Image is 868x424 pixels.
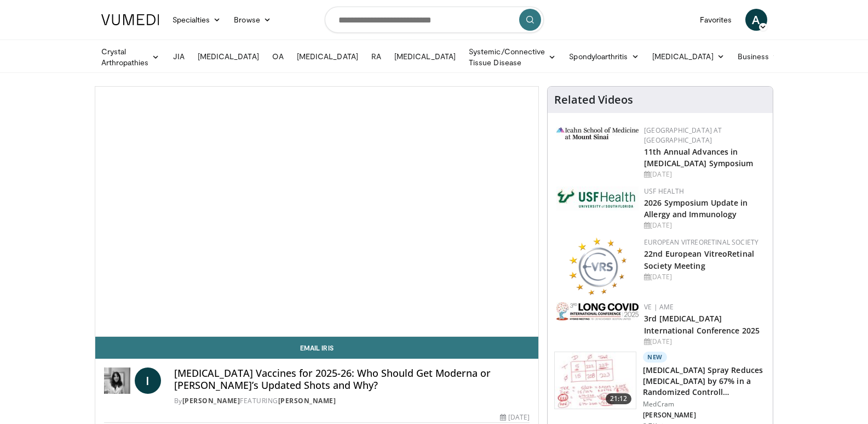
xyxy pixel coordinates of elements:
img: VuMedi Logo [101,14,159,25]
div: [DATE] [644,221,764,230]
div: By FEATURING [174,396,530,406]
video-js: Video Player [95,87,539,337]
a: 3rd [MEDICAL_DATA] International Conference 2025 [644,313,760,335]
input: Search topics, interventions [325,7,544,33]
p: MedCram [643,400,766,409]
a: [GEOGRAPHIC_DATA] at [GEOGRAPHIC_DATA] [644,126,722,145]
a: VE | AME [644,302,674,312]
a: A [745,9,767,31]
a: [MEDICAL_DATA] [646,46,731,67]
h3: [MEDICAL_DATA] Spray Reduces [MEDICAL_DATA] by 67% in a Randomized Controll… [643,365,766,398]
img: 3aa743c9-7c3f-4fab-9978-1464b9dbe89c.png.150x105_q85_autocrop_double_scale_upscale_version-0.2.jpg [556,127,639,139]
a: [MEDICAL_DATA] [191,46,266,67]
p: New [643,352,667,363]
a: Favorites [693,9,739,31]
div: [DATE] [500,412,530,422]
a: 2026 Symposium Update in Allergy and Immunology [644,197,748,219]
img: Dr. Iris Gorfinkel [104,368,130,394]
div: [DATE] [644,169,764,179]
a: USF Health [644,186,684,196]
a: 11th Annual Advances in [MEDICAL_DATA] Symposium [644,146,753,168]
div: [DATE] [644,272,764,282]
a: Browse [227,9,278,31]
h4: Related Videos [554,93,633,106]
a: Spondyloarthritis [562,46,645,67]
div: [DATE] [644,337,764,347]
a: Business [731,46,787,67]
a: RA [365,46,388,67]
a: 22nd European VitreoRetinal Society Meeting [644,248,754,270]
a: [MEDICAL_DATA] [388,46,462,67]
a: [PERSON_NAME] [278,396,336,405]
span: 21:12 [606,393,632,404]
a: Email Iris [95,337,539,359]
a: Systemic/Connective Tissue Disease [462,46,562,68]
img: 500bc2c6-15b5-4613-8fa2-08603c32877b.150x105_q85_crop-smart_upscale.jpg [555,352,636,409]
h4: [MEDICAL_DATA] Vaccines for 2025-26: Who Should Get Moderna or [PERSON_NAME]’s Updated Shots and ... [174,368,530,391]
a: JIA [166,46,191,67]
img: ee0f788f-b72d-444d-91fc-556bb330ec4c.png.150x105_q85_autocrop_double_scale_upscale_version-0.2.png [568,238,626,295]
a: Crystal Arthropathies [95,46,166,68]
img: a2792a71-925c-4fc2-b8ef-8d1b21aec2f7.png.150x105_q85_autocrop_double_scale_upscale_version-0.2.jpg [556,302,639,320]
a: [MEDICAL_DATA] [290,46,365,67]
a: European VitreoRetinal Society [644,238,758,247]
a: I [135,368,161,394]
img: 6ba8804a-8538-4002-95e7-a8f8012d4a11.png.150x105_q85_autocrop_double_scale_upscale_version-0.2.jpg [556,186,639,211]
p: [PERSON_NAME] [643,411,766,420]
a: [PERSON_NAME] [182,396,240,405]
a: OA [266,46,290,67]
a: Specialties [166,9,228,31]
